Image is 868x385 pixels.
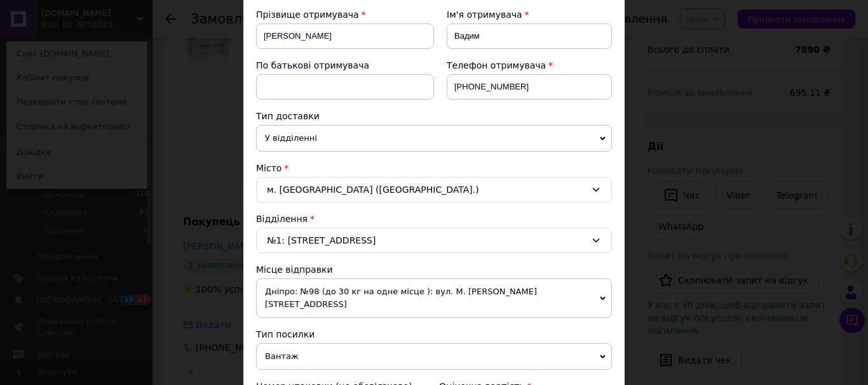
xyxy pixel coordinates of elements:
div: Місто [256,162,612,174]
input: +380 [447,74,612,100]
span: По батькові отримувача [256,60,369,70]
span: У відділенні [256,125,612,152]
span: Телефон отримувача [447,60,546,70]
span: Вантаж [256,343,612,370]
div: №1: [STREET_ADDRESS] [256,228,612,253]
div: м. [GEOGRAPHIC_DATA] ([GEOGRAPHIC_DATA].) [256,177,612,202]
span: Тип посилки [256,329,315,339]
span: Прізвище отримувача [256,10,359,20]
div: Відділення [256,212,612,225]
span: Місце відправки [256,264,333,275]
span: Дніпро: №98 (до 30 кг на одне місце ): вул. М. [PERSON_NAME][STREET_ADDRESS] [256,278,612,318]
span: Тип доставки [256,111,320,121]
span: Ім'я отримувача [447,10,522,20]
